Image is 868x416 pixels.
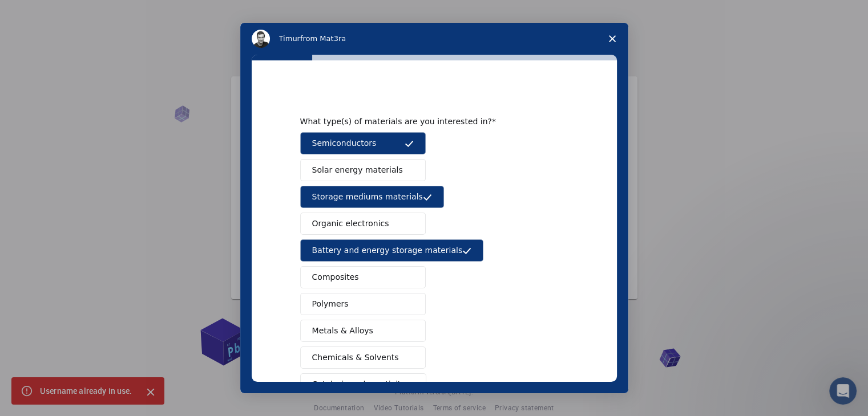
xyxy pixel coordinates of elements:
[312,244,463,256] span: Battery and energy storage materials
[300,186,444,208] button: Storage mediums materials
[300,346,426,369] button: Chemicals & Solvents
[300,373,427,395] button: Catalysis and reactivity
[312,352,399,364] span: Chemicals & Solvents
[300,293,426,315] button: Polymers
[312,378,406,390] span: Catalysis and reactivity
[300,213,426,235] button: Organic electronics
[312,137,377,149] span: Semiconductors
[300,320,426,342] button: Metals & Alloys
[23,8,64,18] span: Support
[312,298,349,310] span: Polymers
[312,218,389,230] span: Organic electronics
[252,30,270,48] img: Profile image for Timur
[300,116,551,127] div: What type(s) of materials are you interested in?
[312,271,359,283] span: Composites
[312,191,423,203] span: Storage mediums materials
[312,164,403,176] span: Solar energy materials
[300,34,346,43] span: from Mat3ra
[596,23,628,55] span: Close survey
[279,34,300,43] span: Timur
[300,159,426,181] button: Solar energy materials
[300,132,426,154] button: Semiconductors
[300,266,426,288] button: Composites
[300,239,484,262] button: Battery and energy storage materials
[312,325,373,337] span: Metals & Alloys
